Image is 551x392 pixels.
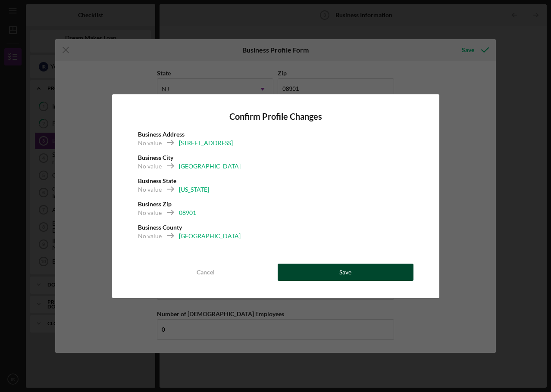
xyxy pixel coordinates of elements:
div: [GEOGRAPHIC_DATA] [179,162,241,171]
div: [GEOGRAPHIC_DATA] [179,232,241,240]
div: No value [138,162,162,171]
div: No value [138,139,162,147]
div: No value [138,185,162,194]
div: [STREET_ADDRESS] [179,139,233,147]
div: Cancel [197,264,215,281]
div: No value [138,208,162,217]
div: No value [138,232,162,240]
b: Business Address [138,131,185,138]
b: Business Zip [138,200,172,208]
div: [US_STATE] [179,185,209,194]
div: 08901 [179,208,196,217]
button: Cancel [138,264,274,281]
h4: Confirm Profile Changes [138,112,413,121]
b: Business State [138,177,176,184]
button: Save [278,264,413,281]
b: Business County [138,224,182,231]
div: Save [339,264,351,281]
b: Business City [138,154,173,161]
